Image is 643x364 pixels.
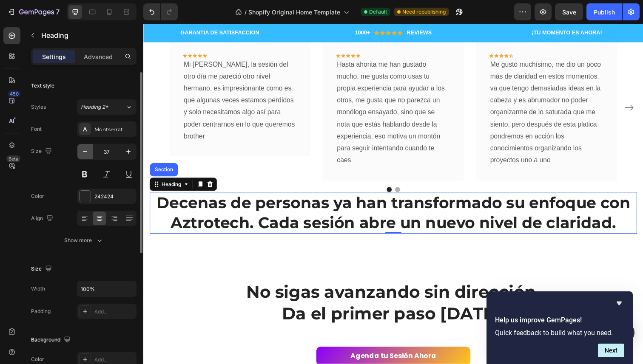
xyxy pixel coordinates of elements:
h2: Rich Text Editor. Editing area: main [395,5,469,14]
div: Color [31,356,44,363]
button: Dot [248,167,253,172]
p: Quick feedback to build what you need. [495,329,624,337]
div: Size [31,146,54,157]
button: Hide survey [614,298,624,308]
h2: GARANTIA DE SATISFACCION [37,5,119,14]
div: Heading [17,160,40,168]
span: Heading 2* [81,103,108,111]
span: Need republishing [402,8,446,16]
div: Beta [6,155,20,162]
div: Publish [594,8,615,17]
h2: 1000+ [215,5,233,14]
div: Add... [94,356,134,364]
div: Size [31,263,54,275]
div: Section [10,147,32,152]
div: Styles [31,103,46,111]
div: Color [31,192,44,200]
p: Agenda tu Sesión Ahora [211,335,299,344]
span: Default [369,8,387,16]
button: Next question [598,344,624,357]
button: Show more [31,233,137,248]
button: Heading 2* [77,99,137,115]
button: Save [555,3,583,20]
h2: Help us improve GemPages! [495,315,624,325]
div: Show more [64,236,104,245]
div: Width [31,285,45,293]
div: Montserrat [94,126,134,133]
div: Padding [31,308,51,315]
span: / [245,8,247,17]
p: Settings [42,52,66,61]
h2: Rich Text Editor. Editing area: main [6,172,504,214]
button: 7 [3,3,63,20]
p: Heading [41,30,133,40]
span: Shopify Original Home Template [248,8,340,17]
button: Carousel Next Arrow [489,79,503,93]
button: <p>Agenda tu Sesión Ahora</p> [176,330,334,349]
p: 7 [56,7,60,17]
div: 450 [8,90,20,97]
input: Auto [77,281,136,296]
button: Dot [257,167,262,172]
button: Publish [586,3,622,20]
p: Me gustó muchísimo, me dio un poco más de claridad en estos momentos, va que tengo demasiadas ide... [354,36,469,146]
p: Decenas de personas ya han transformado su enfoque con Aztrotech. Cada sesión abre un nuevo nivel... [7,173,503,214]
p: REVIEWS [269,6,294,13]
div: Add... [94,308,134,316]
p: Hasta ahorita me han gustado mucho, me gusta como usas tu propia experiencia para ayudar a los ot... [198,36,313,146]
iframe: Design area [143,24,643,364]
span: Save [562,8,576,16]
div: Align [31,213,55,224]
p: Advanced [84,52,113,61]
div: Background [31,334,72,346]
div: 242424 [94,193,134,200]
div: Font [31,125,42,133]
div: Help us improve GemPages! [495,298,624,357]
div: Undo/Redo [143,3,178,20]
p: ¡TU MOMENTO ES AHORA! [396,6,468,13]
div: Text style [31,82,54,90]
